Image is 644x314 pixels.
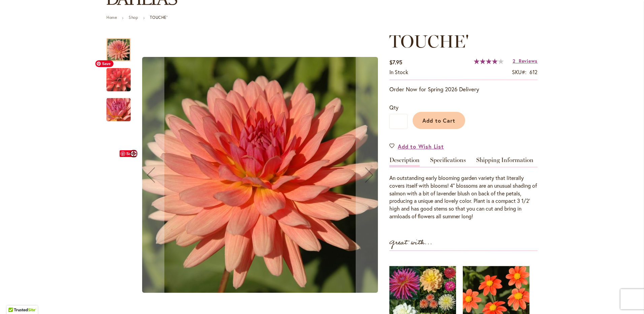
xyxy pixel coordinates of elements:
[120,150,136,157] span: Save
[95,60,114,67] span: Save
[389,143,444,150] a: Add to Wish List
[389,157,420,167] a: Description
[430,157,466,167] a: Specifications
[413,112,465,129] button: Add to Cart
[513,58,538,64] a: 2 Reviews
[389,237,432,248] strong: Great with...
[513,58,516,64] span: 2
[389,31,469,52] span: TOUCHE'
[106,31,137,61] div: TOUCHE'
[389,68,408,75] span: In stock
[422,117,456,124] span: Add to Cart
[389,68,408,76] div: Availability
[474,59,504,64] div: 80%
[389,157,538,220] div: Detailed Product Info
[94,92,143,128] img: TOUCHE'
[94,57,143,102] img: TOUCHE'
[529,68,538,76] div: 612
[389,85,538,93] p: Order Now for Spring 2026 Delivery
[512,68,526,75] strong: SKU
[389,59,402,66] span: $7.95
[389,104,398,111] span: Qty
[519,58,538,64] span: Reviews
[142,57,378,293] img: TOUCHE'
[106,61,137,91] div: TOUCHE'
[389,174,538,220] div: An outstanding early blooming garden variety that literally covers itself with blooms! 4" blossom...
[106,91,131,121] div: TOUCHE'
[5,290,24,309] iframe: Launch Accessibility Center
[129,15,138,20] a: Shop
[398,143,444,150] span: Add to Wish List
[106,15,117,20] a: Home
[476,157,534,167] a: Shipping Information
[150,15,167,20] strong: TOUCHE'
